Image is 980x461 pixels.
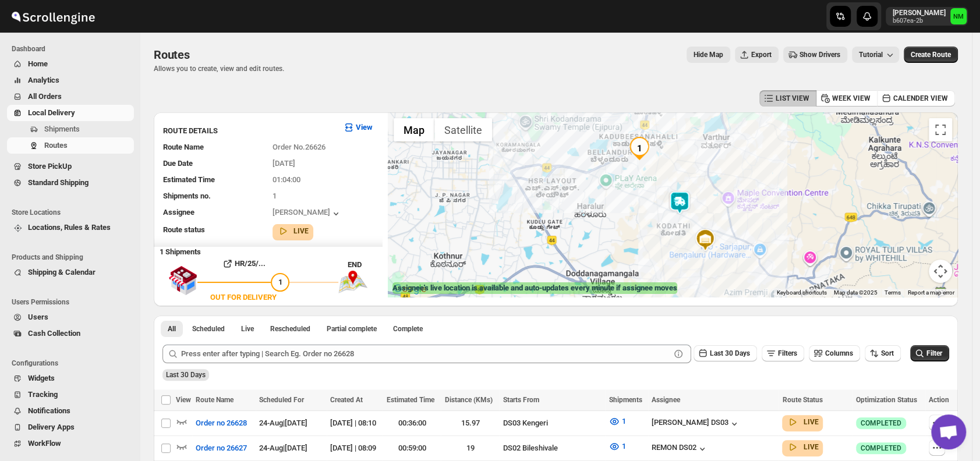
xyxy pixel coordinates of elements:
[735,47,779,63] button: Export
[273,208,342,219] div: [PERSON_NAME]
[787,441,818,453] button: LIVE
[197,254,289,273] button: HR/25/...
[904,47,958,63] button: Create Route
[277,225,309,237] button: LIVE
[235,259,266,268] b: HR/25/...
[7,121,134,137] button: Shipments
[7,386,134,403] button: Tracking
[856,396,917,404] span: Optimization Status
[886,7,968,26] button: User menu
[386,396,434,404] span: Estimated Time
[852,47,899,63] button: Tutorial
[7,137,134,154] button: Routes
[803,418,818,426] b: LIVE
[330,396,363,404] span: Created At
[7,88,134,105] button: All Orders
[189,414,254,432] button: Order no 26628
[270,324,310,334] span: Rescheduled
[28,268,95,276] span: Shipping & Calendar
[166,371,206,379] span: Last 30 Days
[28,329,80,338] span: Cash Collection
[687,47,730,63] button: Map action label
[444,417,496,429] div: 15.97
[893,17,946,24] p: b607ea-2b
[12,253,134,262] span: Products and Shipping
[386,442,437,454] div: 00:59:00
[778,349,797,357] span: Filters
[7,72,134,88] button: Analytics
[394,118,434,141] button: Show street map
[28,108,75,117] span: Local Delivery
[911,50,951,59] span: Create Route
[196,442,247,454] span: Order no 26627
[621,442,625,451] span: 1
[776,94,809,103] span: LIST VIEW
[192,324,225,334] span: Scheduled
[338,271,367,293] img: trip_end.png
[751,50,772,59] span: Export
[28,390,58,399] span: Tracking
[330,417,380,429] div: [DATE] | 08:10
[196,417,247,429] span: Order no 26628
[386,417,437,429] div: 00:36:00
[154,48,190,62] span: Routes
[759,90,816,107] button: LIST VIEW
[393,324,423,334] span: Complete
[44,141,68,150] span: Routes
[865,345,901,361] button: Sort
[893,94,948,103] span: CALENDER VIEW
[834,289,878,296] span: Map data ©2025
[809,345,860,361] button: Columns
[929,260,952,283] button: Map camera controls
[163,192,211,200] span: Shipments no.
[953,13,964,20] text: NM
[28,59,48,68] span: Home
[259,396,304,404] span: Scheduled For
[356,123,373,132] b: View
[330,442,380,454] div: [DATE] | 08:09
[189,439,254,458] button: Order no 26627
[391,282,429,297] img: Google
[163,225,205,234] span: Route status
[787,416,818,428] button: LIVE
[273,159,295,168] span: [DATE]
[861,444,901,453] span: COMPLETED
[694,345,757,361] button: Last 30 Days
[825,349,853,357] span: Columns
[28,76,59,84] span: Analytics
[950,8,967,24] span: Narjit Magar
[7,264,134,281] button: Shipping & Calendar
[444,442,496,454] div: 19
[783,47,847,63] button: Show Drivers
[908,289,954,296] a: Report a map error
[652,418,740,430] button: [PERSON_NAME] DS03
[273,175,300,184] span: 01:04:00
[168,258,197,303] img: shop.svg
[259,444,307,452] span: 24-Aug | [DATE]
[602,412,632,431] button: 1
[168,324,176,334] span: All
[28,423,75,431] span: Delivery Apps
[782,396,822,404] span: Route Status
[12,359,134,368] span: Configurations
[803,443,818,451] b: LIVE
[259,419,307,427] span: 24-Aug | [DATE]
[881,349,894,357] span: Sort
[28,374,55,382] span: Widgets
[7,309,134,325] button: Users
[931,414,966,449] a: Open chat
[163,208,194,217] span: Assignee
[434,118,492,141] button: Show satellite imagery
[877,90,955,107] button: CALENDER VIEW
[28,223,111,232] span: Locations, Rules & Rates
[28,178,89,187] span: Standard Shipping
[652,396,680,404] span: Assignee
[12,44,134,54] span: Dashboard
[28,313,48,321] span: Users
[503,442,602,454] div: DS02 Bileshivale
[210,292,277,303] div: OUT FOR DELIVERY
[44,125,80,133] span: Shipments
[929,118,952,141] button: Toggle fullscreen view
[7,403,134,419] button: Notifications
[926,349,942,357] span: Filter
